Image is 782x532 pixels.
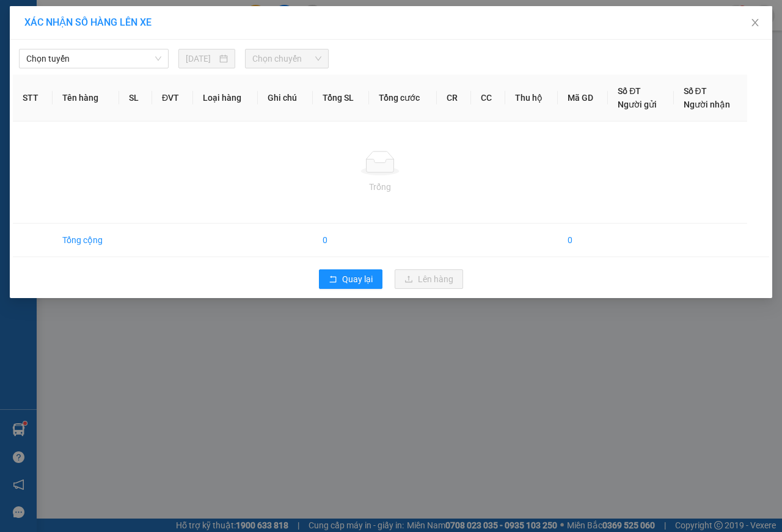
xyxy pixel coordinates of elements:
[23,180,737,194] div: Trống
[437,75,471,122] th: CR
[97,54,150,62] span: Hotline: 19001152
[738,6,772,40] button: Close
[369,75,437,122] th: Tổng cước
[13,75,53,122] th: STT
[618,86,641,96] span: Số ĐT
[97,37,168,52] span: 01 Võ Văn Truyện, KP.1, Phường 2
[53,224,119,257] td: Tổng cộng
[329,275,337,285] span: rollback
[24,16,152,28] span: XÁC NHẬN SỐ HÀNG LÊN XE
[395,269,463,289] button: uploadLên hàng
[61,78,130,87] span: VPMC1208250005
[319,269,382,289] button: rollbackQuay lại
[684,100,730,109] span: Người nhận
[53,75,119,122] th: Tên hàng
[258,75,312,122] th: Ghi chú
[750,18,760,27] span: close
[558,75,608,122] th: Mã GD
[186,52,217,65] input: 12/08/2025
[27,89,75,96] span: 13:30:47 [DATE]
[26,49,161,68] span: Chọn tuyến
[97,7,167,17] strong: ĐỒNG PHƯỚC
[342,272,373,286] span: Quay lại
[33,66,150,76] span: -----------------------------------------
[193,75,258,122] th: Loại hàng
[119,75,152,122] th: SL
[152,75,193,122] th: ĐVT
[313,75,370,122] th: Tổng SL
[313,224,370,257] td: 0
[471,75,505,122] th: CC
[558,224,608,257] td: 0
[505,75,558,122] th: Thu hộ
[4,7,59,61] img: logo
[4,79,130,86] span: [PERSON_NAME]:
[252,49,321,68] span: Chọn chuyến
[4,89,75,96] span: In ngày:
[618,100,657,109] span: Người gửi
[97,20,164,35] span: Bến xe [GEOGRAPHIC_DATA]
[684,86,707,96] span: Số ĐT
